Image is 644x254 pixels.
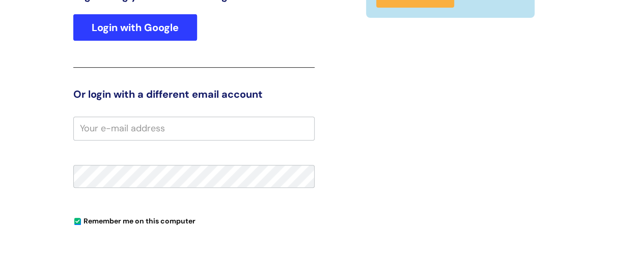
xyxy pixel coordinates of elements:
[74,218,81,225] input: Remember me on this computer
[73,214,195,225] label: Remember me on this computer
[73,117,315,140] input: Your e-mail address
[73,14,197,41] a: Login with Google
[73,88,315,100] h3: Or login with a different email account
[73,212,315,229] div: You can uncheck this option if you're logging in from a shared device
